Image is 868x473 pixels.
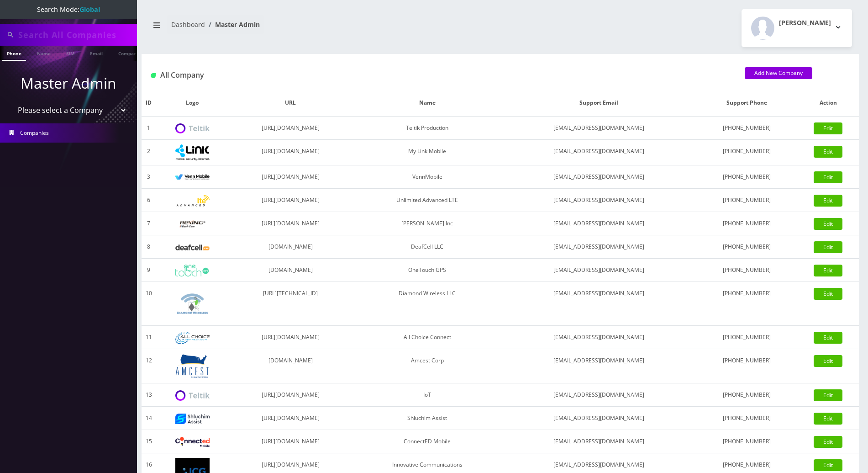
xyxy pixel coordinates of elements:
[502,282,695,326] td: [EMAIL_ADDRESS][DOMAIN_NAME]
[502,407,695,430] td: [EMAIL_ADDRESS][DOMAIN_NAME]
[814,288,842,300] a: Edit
[175,244,210,250] img: DeafCell LLC
[142,235,156,259] td: 8
[695,349,798,383] td: [PHONE_NUMBER]
[175,144,210,160] img: My Link Mobile
[352,282,502,326] td: Diamond Wireless LLC
[175,354,210,378] img: Amcest Corp
[151,71,731,80] h1: All Company
[502,349,695,383] td: [EMAIL_ADDRESS][DOMAIN_NAME]
[229,430,352,453] td: [URL][DOMAIN_NAME]
[229,235,352,259] td: [DOMAIN_NAME]
[695,407,798,430] td: [PHONE_NUMBER]
[502,90,695,117] th: Support Email
[20,129,49,137] span: Companies
[229,282,352,326] td: [URL][TECHNICAL_ID]
[352,383,502,407] td: IoT
[229,165,352,189] td: [URL][DOMAIN_NAME]
[142,383,156,407] td: 13
[814,171,842,183] a: Edit
[175,174,210,181] img: VennMobile
[205,20,260,29] li: Master Admin
[62,46,79,60] a: SIM
[229,349,352,383] td: [DOMAIN_NAME]
[32,46,55,60] a: Name
[79,5,100,14] strong: Global
[502,326,695,349] td: [EMAIL_ADDRESS][DOMAIN_NAME]
[745,67,812,79] a: Add New Company
[175,220,210,229] img: Rexing Inc
[142,165,156,189] td: 3
[114,46,144,60] a: Company
[502,189,695,212] td: [EMAIL_ADDRESS][DOMAIN_NAME]
[352,326,502,349] td: All Choice Connect
[502,259,695,282] td: [EMAIL_ADDRESS][DOMAIN_NAME]
[142,140,156,165] td: 2
[798,90,859,117] th: Action
[142,326,156,349] td: 11
[175,332,210,344] img: All Choice Connect
[175,123,210,134] img: Teltik Production
[814,459,842,471] a: Edit
[142,212,156,235] td: 7
[352,212,502,235] td: [PERSON_NAME] Inc
[695,212,798,235] td: [PHONE_NUMBER]
[779,19,831,27] h2: [PERSON_NAME]
[502,212,695,235] td: [EMAIL_ADDRESS][DOMAIN_NAME]
[695,259,798,282] td: [PHONE_NUMBER]
[142,117,156,140] td: 1
[229,259,352,282] td: [DOMAIN_NAME]
[502,383,695,407] td: [EMAIL_ADDRESS][DOMAIN_NAME]
[814,241,842,253] a: Edit
[695,117,798,140] td: [PHONE_NUMBER]
[502,140,695,165] td: [EMAIL_ADDRESS][DOMAIN_NAME]
[142,430,156,453] td: 15
[695,430,798,453] td: [PHONE_NUMBER]
[695,189,798,212] td: [PHONE_NUMBER]
[352,189,502,212] td: Unlimited Advanced LTE
[229,212,352,235] td: [URL][DOMAIN_NAME]
[229,326,352,349] td: [URL][DOMAIN_NAME]
[175,265,210,276] img: OneTouch GPS
[814,355,842,367] a: Edit
[814,436,842,448] a: Edit
[175,195,210,207] img: Unlimited Advanced LTE
[352,349,502,383] td: Amcest Corp
[814,265,842,276] a: Edit
[175,414,210,424] img: Shluchim Assist
[142,90,156,117] th: ID
[695,326,798,349] td: [PHONE_NUMBER]
[175,390,210,401] img: IoT
[229,117,352,140] td: [URL][DOMAIN_NAME]
[814,146,842,158] a: Edit
[814,195,842,207] a: Edit
[814,218,842,230] a: Edit
[142,259,156,282] td: 9
[171,20,205,29] a: Dashboard
[352,430,502,453] td: ConnectED Mobile
[814,413,842,425] a: Edit
[142,282,156,326] td: 10
[229,90,352,117] th: URL
[2,46,26,61] a: Phone
[352,407,502,430] td: Shluchim Assist
[37,5,100,14] span: Search Mode:
[142,407,156,430] td: 14
[352,117,502,140] td: Teltik Production
[229,189,352,212] td: [URL][DOMAIN_NAME]
[695,282,798,326] td: [PHONE_NUMBER]
[502,165,695,189] td: [EMAIL_ADDRESS][DOMAIN_NAME]
[229,140,352,165] td: [URL][DOMAIN_NAME]
[18,26,135,43] input: Search All Companies
[502,117,695,140] td: [EMAIL_ADDRESS][DOMAIN_NAME]
[151,73,156,78] img: All Company
[148,15,494,41] nav: breadcrumb
[229,407,352,430] td: [URL][DOMAIN_NAME]
[142,189,156,212] td: 6
[695,90,798,117] th: Support Phone
[502,430,695,453] td: [EMAIL_ADDRESS][DOMAIN_NAME]
[742,9,852,47] button: [PERSON_NAME]
[695,140,798,165] td: [PHONE_NUMBER]
[156,90,229,117] th: Logo
[814,122,842,134] a: Edit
